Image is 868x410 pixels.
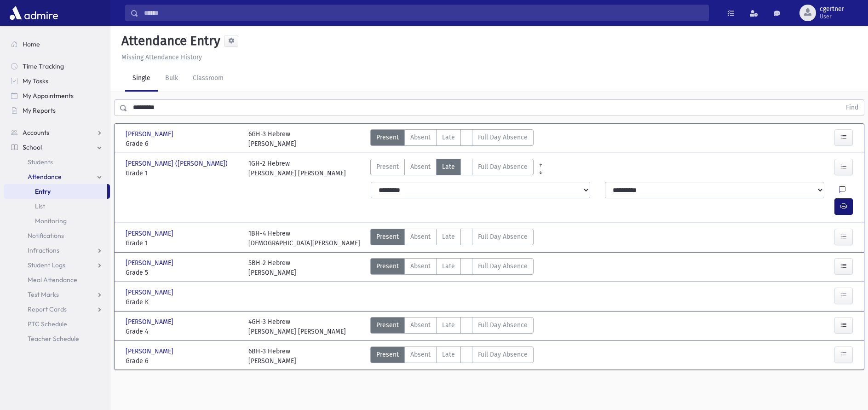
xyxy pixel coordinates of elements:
[376,162,399,172] span: Present
[4,214,110,228] a: Monitoring
[23,128,49,137] span: Accounts
[478,162,528,172] span: Full Day Absence
[410,350,431,359] span: Absent
[442,162,455,172] span: Late
[376,261,399,271] span: Present
[126,229,175,238] span: [PERSON_NAME]
[28,305,67,313] span: Report Cards
[121,53,202,61] u: Missing Attendance History
[442,133,455,142] span: Late
[370,129,534,149] div: AttTypes
[28,335,79,343] span: Teacher Schedule
[28,158,53,166] span: Students
[118,33,220,49] h5: Attendance Entry
[28,246,59,254] span: Infractions
[28,276,77,284] span: Meal Attendance
[376,320,399,330] span: Present
[35,202,45,210] span: List
[248,317,346,336] div: 4GH-3 Hebrew [PERSON_NAME] [PERSON_NAME]
[248,129,296,149] div: 6GH-3 Hebrew [PERSON_NAME]
[4,331,110,346] a: Teacher Schedule
[410,261,431,271] span: Absent
[28,261,65,269] span: Student Logs
[4,59,110,74] a: Time Tracking
[126,288,175,297] span: [PERSON_NAME]
[376,133,399,142] span: Present
[4,302,110,317] a: Report Cards
[4,74,110,88] a: My Tasks
[248,346,296,366] div: 6BH-3 Hebrew [PERSON_NAME]
[370,346,534,366] div: AttTypes
[35,187,51,196] span: Entry
[840,100,864,115] button: Find
[4,155,110,169] a: Students
[4,317,110,331] a: PTC Schedule
[442,232,455,242] span: Late
[410,133,431,142] span: Absent
[4,169,110,184] a: Attendance
[4,243,110,258] a: Infractions
[126,268,239,277] span: Grade 5
[126,129,175,139] span: [PERSON_NAME]
[410,320,431,330] span: Absent
[478,320,528,330] span: Full Day Absence
[248,258,296,277] div: 5BH-2 Hebrew [PERSON_NAME]
[4,228,110,243] a: Notifications
[820,13,844,20] span: User
[376,350,399,359] span: Present
[23,77,48,85] span: My Tasks
[28,231,64,240] span: Notifications
[125,66,158,92] a: Single
[4,184,107,199] a: Entry
[23,143,42,151] span: School
[126,297,239,307] span: Grade K
[126,159,230,168] span: [PERSON_NAME] ([PERSON_NAME])
[28,173,62,181] span: Attendance
[4,287,110,302] a: Test Marks
[478,350,528,359] span: Full Day Absence
[138,5,708,21] input: Search
[478,133,528,142] span: Full Day Absence
[35,217,67,225] span: Monitoring
[248,229,360,248] div: 1BH-4 Hebrew [DEMOGRAPHIC_DATA][PERSON_NAME]
[478,232,528,242] span: Full Day Absence
[126,346,175,356] span: [PERSON_NAME]
[370,258,534,277] div: AttTypes
[376,232,399,242] span: Present
[410,232,431,242] span: Absent
[4,125,110,140] a: Accounts
[126,168,239,178] span: Grade 1
[4,140,110,155] a: School
[4,258,110,272] a: Student Logs
[4,103,110,118] a: My Reports
[4,272,110,287] a: Meal Attendance
[478,261,528,271] span: Full Day Absence
[158,66,185,92] a: Bulk
[4,37,110,52] a: Home
[410,162,431,172] span: Absent
[118,53,202,61] a: Missing Attendance History
[442,350,455,359] span: Late
[442,320,455,330] span: Late
[7,4,60,22] img: AdmirePro
[820,6,844,13] span: cgertner
[126,356,239,366] span: Grade 6
[248,159,346,178] div: 1GH-2 Hebrew [PERSON_NAME] [PERSON_NAME]
[442,261,455,271] span: Late
[370,159,534,178] div: AttTypes
[126,327,239,336] span: Grade 4
[185,66,231,92] a: Classroom
[23,62,64,70] span: Time Tracking
[126,139,239,149] span: Grade 6
[28,320,67,328] span: PTC Schedule
[23,92,74,100] span: My Appointments
[23,106,56,115] span: My Reports
[370,229,534,248] div: AttTypes
[126,317,175,327] span: [PERSON_NAME]
[23,40,40,48] span: Home
[126,238,239,248] span: Grade 1
[4,199,110,214] a: List
[28,290,59,299] span: Test Marks
[370,317,534,336] div: AttTypes
[126,258,175,268] span: [PERSON_NAME]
